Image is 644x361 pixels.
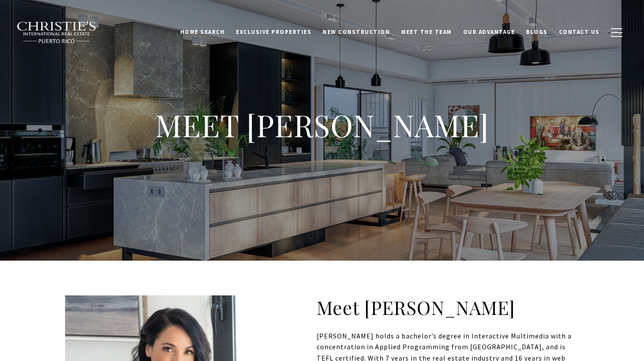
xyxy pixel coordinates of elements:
[16,21,97,44] img: Christie's International Real Estate black text logo
[458,24,521,40] a: Our Advantage
[559,28,600,36] span: Contact Us
[236,28,311,36] span: Exclusive Properties
[317,24,396,40] a: New Construction
[526,28,548,36] span: Blogs
[65,295,579,320] h2: Meet [PERSON_NAME]
[396,24,458,40] a: Meet the Team
[520,24,553,40] a: Blogs
[175,24,231,40] a: Home Search
[323,28,390,36] span: New Construction
[230,24,317,40] a: Exclusive Properties
[149,106,496,144] h1: MEET [PERSON_NAME]
[463,28,515,36] span: Our Advantage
